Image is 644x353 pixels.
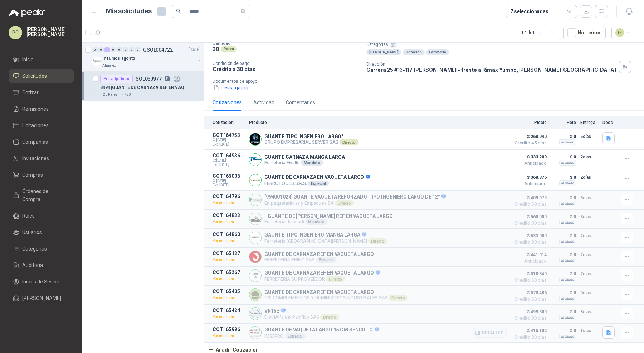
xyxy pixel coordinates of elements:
[559,239,576,244] div: Incluido
[92,47,98,52] div: 0
[22,89,39,96] span: Cotizar
[285,333,306,339] div: Especial
[511,316,547,320] span: Crédito 30 días
[22,187,67,203] span: Órdenes de Compra
[511,240,547,244] span: Crédito 30 días
[559,160,576,166] div: Incluido
[551,153,576,161] p: $ 0
[82,72,204,101] a: Por adjudicarSOL050977118494 |GUANTE DE CARNAZA REF EN VAQUETA LARGO20 Pares4750
[305,219,327,225] div: Mandato
[213,232,245,237] p: COT164860
[580,326,598,335] p: 1 días
[249,251,261,263] img: Company Logo
[102,55,135,62] p: Insumos agosto
[9,119,74,132] a: Licitaciones
[580,307,598,316] p: 3 días
[213,332,245,339] p: Por recotizar
[213,138,245,142] span: C: [DATE]
[264,174,370,181] p: GUANTE DE CARNAZA EN VAQUETA LARGO
[320,314,339,320] div: Directo
[9,168,74,182] a: Compras
[551,288,576,297] p: $ 0
[551,213,576,221] p: $ 0
[511,278,547,282] span: Crédito 60 días
[157,7,166,16] span: 1
[249,174,261,186] img: Company Logo
[9,275,74,288] a: Inicios de Sesión
[264,327,379,333] p: GUANTE DE VAQUETA LARGO 15 CM SENCILLO
[511,326,547,335] span: $ 415.102
[511,120,547,125] p: Precio
[264,134,358,139] p: GUANTE TIPO INGENIERO LARGO*
[551,269,576,278] p: $ 0
[389,295,408,301] div: Directo
[551,307,576,316] p: $ 0
[213,142,245,147] span: Exp: [DATE]
[264,194,446,200] p: [994001024] GUANTE VAQUETA REFORZADO TIPO INGENIERO LARGO DE 12"
[559,315,576,320] div: Incluido
[22,261,43,269] span: Auditoria
[213,79,641,84] p: Documentos de apoyo
[129,47,134,52] div: 0
[366,62,616,67] p: Dirección
[22,212,35,220] span: Roles
[22,228,42,236] span: Usuarios
[221,46,237,52] div: Pares
[213,288,245,294] p: COT165405
[580,251,598,259] p: 2 días
[9,291,74,305] a: [PERSON_NAME]
[366,41,641,48] p: Categorías
[264,333,379,339] p: IMSEPRO
[264,139,358,145] p: GRUPO EMPRESARIAL SERVER SAS
[264,200,446,206] p: Empaquetaduras y Empaques SA
[264,154,345,160] p: GUANTE CARNAZA MANGA LARGA
[213,237,245,244] p: Por recotizar
[551,251,576,259] p: $ 0
[213,183,245,187] span: Exp: [DATE]
[176,9,181,14] span: search
[9,225,74,239] a: Usuarios
[264,238,387,244] p: Ferretería [GEOGRAPHIC_DATA][PERSON_NAME]
[213,294,245,301] p: Por recotizar
[611,26,636,39] button: 14
[580,232,598,240] p: 2 días
[22,278,59,286] span: Inicios de Sesión
[551,232,576,240] p: $ 0
[104,47,110,52] div: 1
[580,173,598,182] p: 2 días
[22,56,34,63] span: Inicio
[22,121,49,129] span: Licitaciones
[511,297,547,301] span: Crédito 60 días
[213,99,242,106] div: Cotizaciones
[340,139,358,145] div: Directo
[213,66,361,72] p: Crédito a 30 días
[559,180,576,186] div: Incluido
[264,314,339,320] p: DistriAlfa del Pacifico SAS
[249,194,261,206] img: Company Logo
[213,213,245,218] p: COT164833
[213,307,245,313] p: COT165424
[213,179,245,183] span: C: [DATE]
[286,99,315,106] div: Comentarios
[563,26,606,39] button: No Leídos
[511,221,547,225] span: Crédito 30 días
[213,251,245,256] p: COT165137
[511,269,547,278] span: $ 518.840
[9,258,74,272] a: Auditoria
[9,152,74,165] a: Invitaciones
[213,194,245,199] p: COT164796
[580,288,598,297] p: 5 días
[9,209,74,223] a: Roles
[264,181,370,186] p: FERROTOOLS S.A.S.
[26,27,74,37] p: [PERSON_NAME] [PERSON_NAME]
[213,313,245,320] p: Por recotizar
[135,47,140,52] div: 0
[9,26,22,39] div: PC
[213,120,245,125] p: Cotización
[9,9,45,17] img: Logo peakr
[136,76,162,81] p: SOL050977
[264,232,387,238] p: GAUNTE TIPO INGENIERO MANGA LARGA
[551,132,576,141] p: $ 0
[551,120,576,125] p: Flete
[213,132,245,138] p: COT164753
